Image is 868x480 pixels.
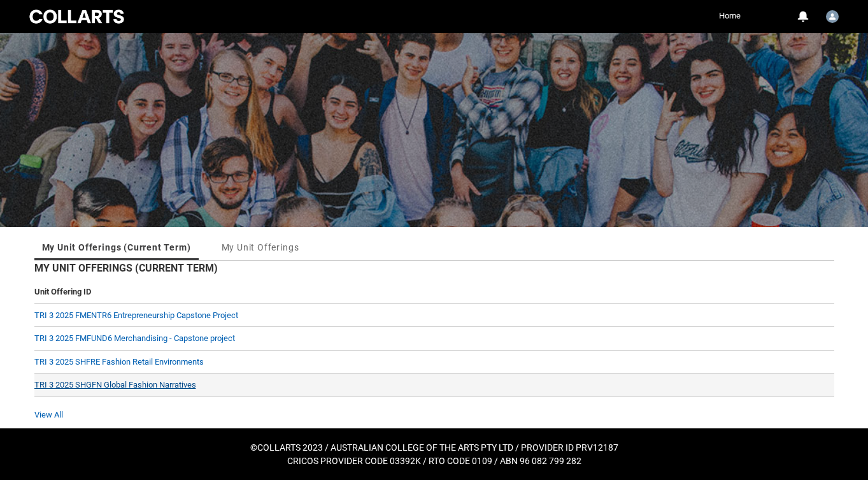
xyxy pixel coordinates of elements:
li: My Unit Offerings (Current Term) [34,235,199,260]
a: TRI 3 2025 FMFUND6 Merchandising - Capstone project [34,333,235,343]
a: View All Unit Enrolments [34,410,63,419]
a: TRI 3 2025 SHFRE Fashion Retail Environments [34,357,204,367]
a: My Unit Offerings [222,235,299,260]
h2: My Unit Offerings (Current Term) [34,261,834,280]
a: Home [716,6,744,25]
button: User Profile Karen.DeVos [823,5,842,25]
li: My Unit Offerings [214,235,307,260]
img: Karen.DeVos [826,10,839,23]
a: TRI 3 2025 FMENTR6 Entrepreneurship Capstone Project [34,310,238,320]
a: TRI 3 2025 SHGFN Global Fashion Narratives [34,380,196,389]
th: Unit Offering ID [34,280,834,304]
a: My Unit Offerings (Current Term) [42,235,191,260]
